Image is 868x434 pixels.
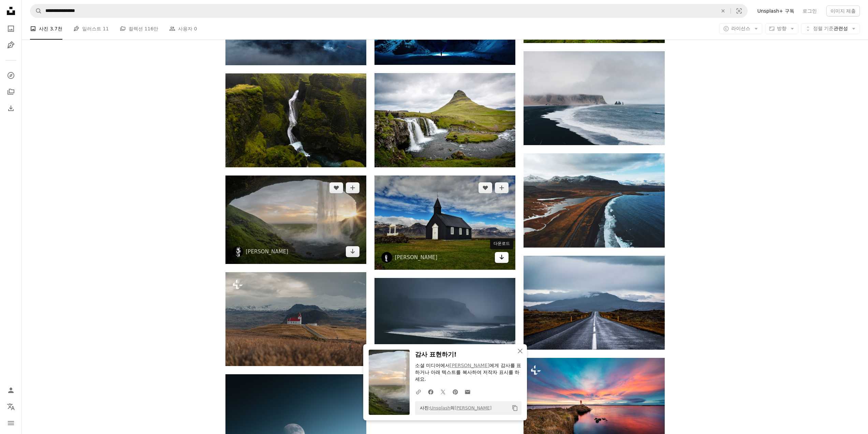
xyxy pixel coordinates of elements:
[753,5,798,16] a: Unsplash+ 구독
[30,4,42,17] button: Unsplash 검색
[524,153,664,247] img: 바다 근처의 브라운 마운틴
[4,38,18,52] a: 일러스트
[381,252,392,263] img: Jean Vella의 프로필로 이동
[346,182,359,193] button: 컬렉션에 추가
[509,402,521,414] button: 클립보드에 복사하기
[813,26,834,31] span: 정렬 기준
[731,4,747,17] button: 시각적 검색
[524,256,664,350] img: 낮에는 하얀 하늘 아래 산 근처의 회색 콘크리트 도로
[73,18,109,40] a: 일러스트 11
[4,416,18,430] button: 메뉴
[4,400,18,414] button: 언어
[731,26,750,31] span: 라이선스
[329,182,343,193] button: 좋아요
[798,5,821,16] a: 로그인
[395,254,438,261] a: [PERSON_NAME]
[461,385,474,398] a: 이메일로 공유에 공유
[416,403,492,414] span: 사진: 의
[495,252,509,263] a: 다운로드
[719,23,762,34] button: 라이선스
[30,4,748,18] form: 사이트 전체에서 이미지 찾기
[4,101,18,115] a: 다운로드 내역
[415,362,521,383] p: 소셜 미디어에서 에게 감사를 표하거나 아래 텍스트를 복사하여 저작자 표시를 하세요.
[374,73,515,167] img: 구름 낀 낮 동안 언덕 옆의 폭포 사진
[120,18,158,40] a: 컬렉션 116만
[437,385,449,398] a: Twitter에 공유
[4,85,18,99] a: 컬렉션
[232,246,243,257] img: Joshua Sortino의 프로필로 이동
[246,248,289,255] a: [PERSON_NAME]
[813,25,848,32] span: 관련성
[374,117,515,123] a: 구름 낀 낮 동안 언덕 옆의 폭포 사진
[225,272,366,366] img: 배경에 산이있는 언덕 위의 작은 교회
[490,238,513,249] div: 다운로드
[524,402,664,408] a: 물 한가운데있는 작은 섬에 서있는 사람
[801,23,860,34] button: 정렬 기준관련성
[450,363,489,368] a: [PERSON_NAME]
[425,385,437,398] a: Facebook에 공유
[524,299,664,306] a: 낮에는 하얀 하늘 아래 산 근처의 회색 콘크리트 도로
[449,385,461,398] a: Pinterest에 공유
[4,22,18,36] a: 사진
[374,176,515,269] img: 첨탑과 하얀 문이있는 검은 교회
[225,216,366,223] a: 낮에 동굴 근처의 폭포
[194,25,197,32] span: 0
[169,18,197,40] a: 사용자 0
[430,405,450,410] a: Unsplash
[455,405,491,410] a: [PERSON_NAME]
[225,73,366,167] img: 폭포와 이끼가 낀 바위 절벽
[4,4,18,19] a: 홈 — Unsplash
[826,5,860,16] button: 이미지 제출
[777,26,786,31] span: 방향
[225,117,366,123] a: 폭포와 이끼가 낀 바위 절벽
[4,69,18,82] a: 탐색
[225,176,366,264] img: 낮에 동굴 근처의 폭포
[374,220,515,226] a: 첨탑과 하얀 문이있는 검은 교회
[4,383,18,397] a: 로그인 / 가입
[103,25,109,32] span: 11
[374,322,515,328] a: 파도와 큰 바위를 배경으로 한 해변
[765,23,798,34] button: 방향
[144,25,158,32] span: 116만
[524,197,664,204] a: 바다 근처의 브라운 마운틴
[415,350,521,360] h3: 감사 표현하기!
[524,95,664,101] a: 낮 동안 흐린 하늘 아래 수역 근처의 검은 모래
[479,182,492,193] button: 좋아요
[524,51,664,145] img: 낮 동안 흐린 하늘 아래 수역 근처의 검은 모래
[716,4,731,17] button: 삭제
[374,278,515,372] img: 파도와 큰 바위를 배경으로 한 해변
[346,246,359,257] a: 다운로드
[225,316,366,322] a: 배경에 산이있는 언덕 위의 작은 교회
[495,182,509,193] button: 컬렉션에 추가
